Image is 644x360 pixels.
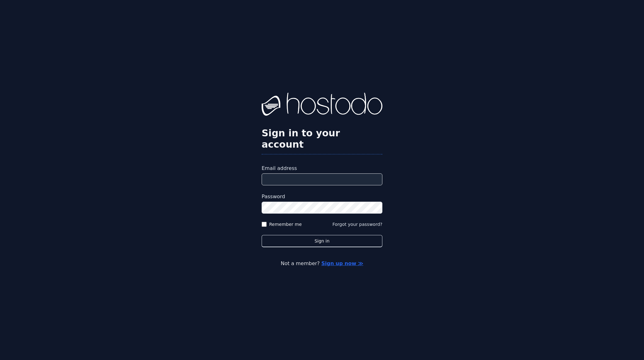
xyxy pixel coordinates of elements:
[269,221,302,227] label: Remember me
[262,193,382,200] label: Password
[332,221,382,227] button: Forgot your password?
[321,260,363,266] a: Sign up now ≫
[30,260,614,267] p: Not a member?
[262,235,382,247] button: Sign in
[262,93,382,118] img: Hostodo
[262,128,382,150] h2: Sign in to your account
[262,165,382,172] label: Email address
